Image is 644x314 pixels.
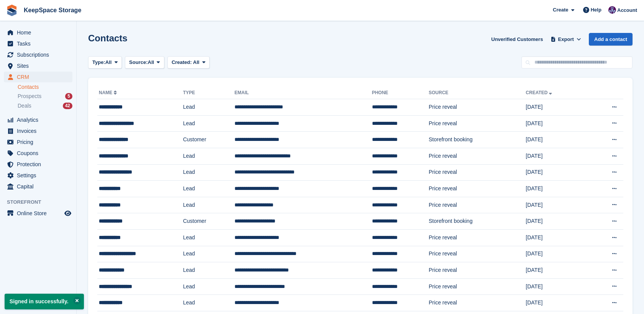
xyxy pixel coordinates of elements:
span: Tasks [17,38,63,49]
span: Help [591,6,601,14]
td: Lead [183,181,234,197]
p: Signed in successfully. [5,294,84,309]
th: Source [429,87,526,99]
span: Capital [17,181,63,192]
div: 5 [65,93,72,100]
a: Contacts [18,83,72,91]
td: [DATE] [526,181,588,197]
span: Coupons [17,148,63,159]
td: Price reveal [429,164,526,181]
td: [DATE] [526,229,588,246]
span: All [193,59,200,65]
td: [DATE] [526,262,588,279]
span: Online Store [17,208,63,219]
td: Storefront booking [429,213,526,230]
td: [DATE] [526,132,588,148]
td: Lead [183,229,234,246]
td: Price reveal [429,148,526,164]
a: Add a contact [589,33,633,46]
td: [DATE] [526,295,588,311]
a: menu [4,170,72,181]
a: Preview store [63,209,72,218]
span: Subscriptions [17,49,63,60]
td: Customer [183,213,234,230]
span: Settings [17,170,63,181]
td: Price reveal [429,246,526,262]
span: Create [553,6,568,14]
span: Invoices [17,126,63,136]
div: 42 [63,103,72,109]
td: [DATE] [526,213,588,230]
td: Lead [183,295,234,311]
a: menu [4,208,72,219]
td: Price reveal [429,278,526,295]
span: Export [558,36,574,43]
td: Lead [183,197,234,213]
td: [DATE] [526,148,588,164]
a: menu [4,72,72,82]
button: Created: All [167,56,210,69]
td: Price reveal [429,295,526,311]
span: Created: [172,59,192,65]
span: CRM [17,72,63,82]
td: Customer [183,132,234,148]
td: Lead [183,115,234,132]
h1: Contacts [88,33,128,43]
a: Deals 42 [18,102,72,110]
a: menu [4,159,72,170]
a: menu [4,148,72,159]
a: menu [4,49,72,60]
span: Analytics [17,114,63,125]
a: menu [4,27,72,38]
button: Source: All [125,56,164,69]
span: Deals [18,102,31,110]
span: All [148,59,154,66]
span: Account [617,7,637,14]
td: [DATE] [526,99,588,116]
td: [DATE] [526,197,588,213]
a: menu [4,126,72,136]
button: Type: All [88,56,122,69]
a: Unverified Customers [488,33,546,46]
td: Price reveal [429,262,526,279]
a: Prospects 5 [18,92,72,100]
span: Pricing [17,137,63,147]
td: Lead [183,164,234,181]
td: [DATE] [526,246,588,262]
td: Lead [183,278,234,295]
a: menu [4,38,72,49]
td: Lead [183,262,234,279]
span: Sites [17,61,63,71]
span: All [105,59,112,66]
th: Phone [372,87,429,99]
td: Price reveal [429,197,526,213]
span: Protection [17,159,63,170]
a: menu [4,181,72,192]
span: Home [17,27,63,38]
span: Storefront [7,198,76,206]
th: Email [234,87,372,99]
a: menu [4,114,72,125]
img: stora-icon-8386f47178a22dfd0bd8f6a31ec36ba5ce8667c1dd55bd0f319d3a0aa187defe.svg [6,5,18,16]
a: KeepSpace Storage [21,4,84,16]
td: Price reveal [429,115,526,132]
a: Name [99,90,118,95]
a: menu [4,61,72,71]
a: Created [526,90,554,95]
span: Prospects [18,93,41,100]
td: Lead [183,246,234,262]
td: [DATE] [526,115,588,132]
button: Export [549,33,583,46]
td: Price reveal [429,229,526,246]
td: Price reveal [429,99,526,116]
td: [DATE] [526,278,588,295]
th: Type [183,87,234,99]
td: Lead [183,148,234,164]
span: Type: [92,59,105,66]
td: Lead [183,99,234,116]
a: menu [4,137,72,147]
span: Source: [129,59,147,66]
td: Price reveal [429,181,526,197]
img: Charlotte Jobling [608,6,616,14]
td: [DATE] [526,164,588,181]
